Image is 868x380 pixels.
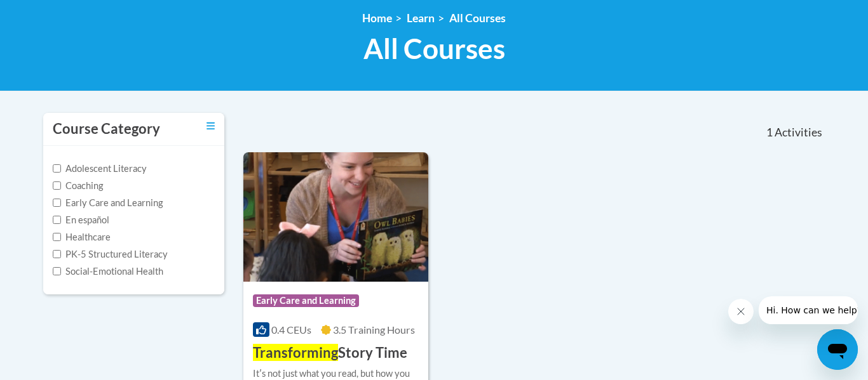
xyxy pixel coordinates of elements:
input: Checkbox for Options [53,250,61,258]
label: Adolescent Literacy [53,162,147,176]
label: Early Care and Learning [53,196,163,210]
label: Healthcare [53,230,111,244]
input: Checkbox for Options [53,216,61,224]
iframe: Close message [728,299,754,324]
input: Checkbox for Options [53,267,61,275]
label: Coaching [53,179,103,193]
img: Course Logo [243,152,428,282]
input: Checkbox for Options [53,233,61,241]
a: Toggle collapse [207,119,215,133]
span: Hi. How can we help? [8,9,103,19]
span: Transforming [253,344,338,361]
input: Checkbox for Options [53,181,61,190]
h3: Story Time [253,343,407,363]
span: All Courses [363,32,505,65]
label: Social-Emotional Health [53,265,163,278]
label: En español [53,213,109,227]
a: Home [362,11,392,25]
input: Checkbox for Options [53,199,61,207]
span: 1 [766,126,773,140]
span: Activities [775,126,822,140]
span: 3.5 Training Hours [333,324,415,336]
a: All Courses [449,11,506,25]
label: PK-5 Structured Literacy [53,247,168,261]
h3: Course Category [53,119,160,139]
span: Early Care and Learning [253,294,359,307]
a: Learn [407,11,435,25]
iframe: Message from company [759,296,858,324]
iframe: Button to launch messaging window [817,329,858,370]
input: Checkbox for Options [53,164,61,173]
span: 0.4 CEUs [271,324,311,336]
